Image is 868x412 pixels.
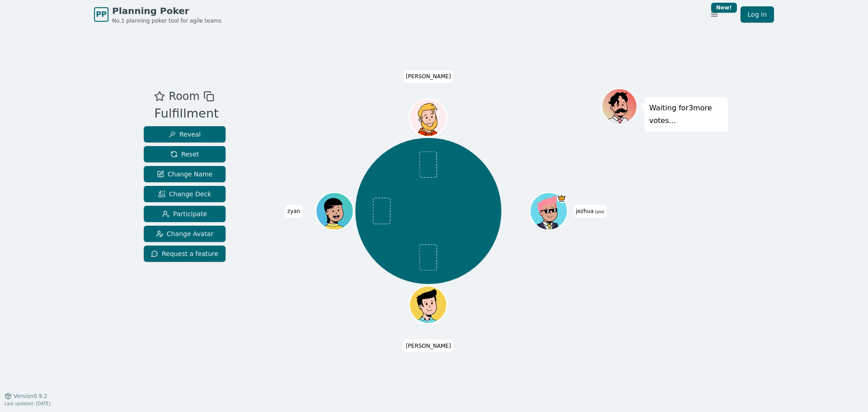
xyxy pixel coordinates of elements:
[706,6,722,23] button: New!
[557,194,566,203] span: jezhua is the host
[144,186,226,202] button: Change Deck
[151,249,218,258] span: Request a feature
[162,209,207,218] span: Participate
[144,126,226,142] button: Reveal
[158,189,211,199] span: Change Deck
[594,210,604,214] span: (you)
[96,9,106,20] span: PP
[404,70,453,83] span: Click to change your name
[5,401,51,406] span: Last updated: [DATE]
[154,104,218,123] div: Fulfillment
[170,150,199,159] span: Reset
[649,102,723,127] p: Waiting for 3 more votes...
[285,205,302,218] span: Click to change your name
[157,170,212,179] span: Change Name
[156,229,214,238] span: Change Avatar
[169,88,199,104] span: Room
[404,339,453,352] span: Click to change your name
[154,88,165,104] button: Add as favourite
[112,5,222,17] span: Planning Poker
[94,5,222,24] a: PPPlanning PokerNo.1 planning poker tool for agile teams
[5,393,47,400] button: Version0.9.2
[144,166,226,182] button: Change Name
[169,130,201,139] span: Reveal
[14,393,47,400] span: Version 0.9.2
[144,246,226,262] button: Request a feature
[144,146,226,162] button: Reset
[574,205,607,218] span: Click to change your name
[711,3,737,13] div: New!
[531,194,566,229] button: Click to change your avatar
[741,6,774,23] a: Log in
[144,206,226,222] button: Participate
[144,226,226,242] button: Change Avatar
[112,17,222,24] span: No.1 planning poker tool for agile teams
